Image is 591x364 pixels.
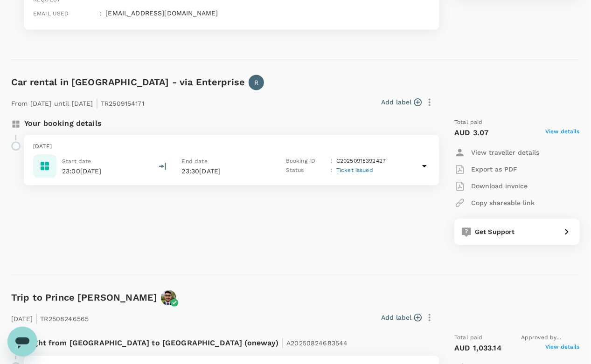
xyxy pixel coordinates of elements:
span: End date [182,158,208,165]
h6: Car rental in [GEOGRAPHIC_DATA] - via Enterprise [11,75,245,89]
button: Copy shareable link [454,194,535,211]
p: From [DATE] until [DATE] TR2509154171 [11,94,144,110]
span: Ticket issued [336,167,373,173]
p: 23:00[DATE] [62,166,102,176]
p: [DATE] [33,142,430,151]
span: Approved by [521,333,580,343]
p: 23:30[DATE] [182,166,271,176]
button: View traveller details [454,144,539,161]
p: Export as PDF [471,165,517,174]
h6: Trip to Prince [PERSON_NAME] [11,290,157,305]
p: Your booking details [24,118,102,129]
p: Status [286,166,327,175]
p: AUD 3.07 [454,127,488,138]
span: | [281,336,284,349]
p: View traveller details [471,148,539,157]
p: : [331,157,333,166]
button: Add label [381,97,422,107]
button: Add label [381,313,422,322]
iframe: Button to launch messaging window [7,327,37,357]
span: A20250824683544 [286,339,348,347]
p: : [331,166,333,175]
p: Copy shareable link [471,198,535,207]
p: [DATE] TR2508246565 [11,309,89,326]
span: Get Support [475,228,515,235]
span: | [96,96,98,110]
p: [EMAIL_ADDRESS][DOMAIN_NAME] [105,8,430,18]
p: R [254,78,258,87]
span: Total paid [454,333,483,343]
button: Download invoice [454,178,528,194]
p: Download invoice [471,181,528,191]
span: Total paid [454,118,483,127]
p: Booking ID [286,157,327,166]
span: : [100,10,102,17]
button: Export as PDF [454,161,517,178]
span: Start date [62,158,91,165]
span: | [35,312,38,325]
p: C20250915392427 [336,157,386,166]
img: avatar-673d91e4a1763.jpeg [161,290,176,305]
p: Flight from [GEOGRAPHIC_DATA] to [GEOGRAPHIC_DATA] (oneway) [24,333,348,350]
span: View details [545,343,580,354]
p: AUD 1,033.14 [454,343,501,354]
span: View details [545,127,580,138]
span: Email used [33,10,69,17]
